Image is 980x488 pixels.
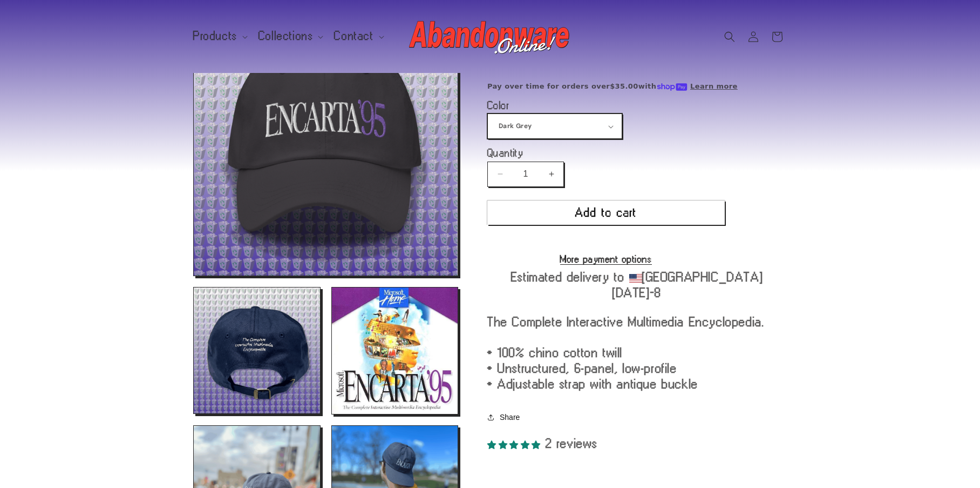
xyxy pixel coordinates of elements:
div: [GEOGRAPHIC_DATA] [487,269,787,300]
label: Color [487,100,725,111]
label: Quantity [487,148,725,158]
a: More payment options [487,254,725,264]
button: Add to cart [487,200,725,225]
span: 2 reviews [546,436,598,450]
div: The Complete Interactive Multimedia Encyclopedia. • 100% chino cotton twill • Unstructured, 6-pan... [487,314,787,392]
img: US.svg [629,274,642,283]
button: Share [487,405,523,429]
b: Estimated delivery to [511,270,625,284]
span: 5.00 stars [487,436,546,450]
summary: Contact [328,25,388,48]
summary: Collections [252,25,328,48]
summary: Products [187,25,252,48]
b: [DATE]⁠–8 [612,285,662,299]
span: Contact [334,31,373,41]
a: Abandonware [405,11,575,62]
summary: Search [718,25,741,49]
span: Products [193,31,237,41]
img: Abandonware [409,15,571,58]
span: Collections [258,31,314,41]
